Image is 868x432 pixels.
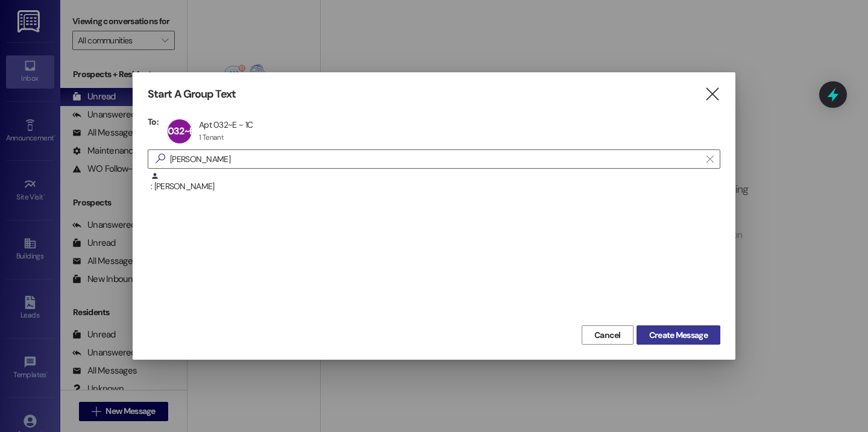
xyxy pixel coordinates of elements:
[704,88,720,101] i: 
[582,325,634,345] button: Cancel
[649,329,708,342] span: Create Message
[706,154,713,164] i: 
[170,151,700,167] input: Search for any contact or apartment
[199,133,224,142] div: 1 Tenant
[148,116,159,127] h3: To:
[151,152,170,165] i: 
[151,172,720,193] div: : [PERSON_NAME]
[700,150,720,168] button: Clear text
[148,87,236,101] h3: Start A Group Text
[199,119,253,130] div: Apt 032~E - 1C
[168,125,194,137] span: 032~E
[637,325,720,345] button: Create Message
[148,172,720,202] div: : [PERSON_NAME]
[594,329,621,342] span: Cancel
